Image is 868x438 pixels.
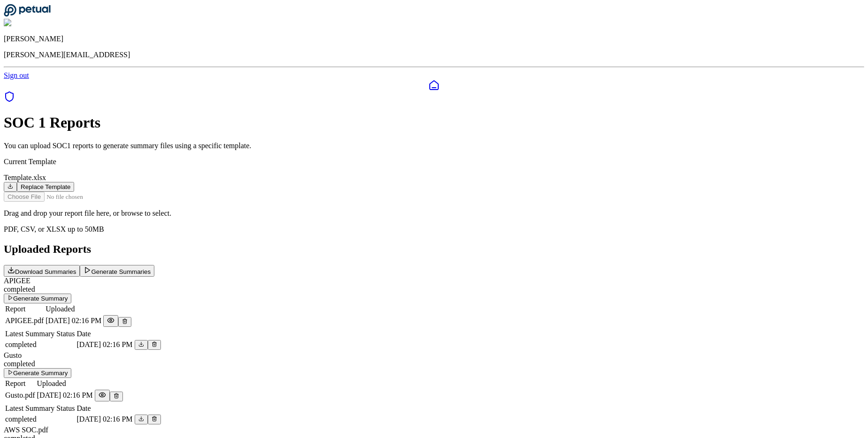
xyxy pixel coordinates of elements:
button: Delete Report [110,392,123,401]
button: Replace Template [17,182,74,192]
button: Generate Summaries [80,265,154,277]
img: Roberto Fernandez [4,19,69,27]
td: Date [76,329,133,339]
td: [DATE] 02:16 PM [76,340,133,350]
p: [PERSON_NAME][EMAIL_ADDRESS] [4,51,864,59]
td: Uploaded [37,379,93,388]
button: Generate Summary [4,368,71,378]
div: AWS SOC.pdf [4,426,864,434]
div: completed [4,360,864,368]
div: Gusto [4,351,864,360]
p: [PERSON_NAME] [4,35,864,43]
a: SOC [4,91,864,104]
p: PDF, CSV, or XLSX up to 50MB [4,225,864,234]
button: Preview File (hover for quick preview, click for full view) [103,315,118,327]
td: [DATE] 02:16 PM [45,315,102,327]
td: Uploaded [45,304,102,314]
div: completed [4,285,864,294]
td: Gusto.pdf [5,389,36,402]
h1: SOC 1 Reports [4,114,864,131]
h2: Uploaded Reports [4,243,864,256]
a: Go to Dashboard [4,10,51,18]
a: Sign out [4,71,29,79]
div: completed [5,340,75,349]
td: Report [5,304,44,314]
p: Current Template [4,158,864,166]
button: Download generated summary [135,340,148,350]
td: Report [5,379,36,388]
button: Download Summaries [4,265,80,277]
td: [DATE] 02:16 PM [76,414,133,425]
button: Preview File (hover for quick preview, click for full view) [95,390,110,401]
p: You can upload SOC1 reports to generate summary files using a specific template. [4,142,864,150]
button: Download Template [4,182,17,192]
td: Date [76,404,133,413]
button: Delete Report [118,317,131,327]
div: completed [5,415,75,423]
div: Template.xlsx [4,174,864,182]
a: Dashboard [4,80,864,91]
td: Latest Summary Status [5,329,75,339]
button: Delete generated summary [148,340,161,350]
button: Download generated summary [135,415,148,424]
button: Generate Summary [4,294,71,303]
div: APIGEE [4,277,864,285]
td: APIGEE.pdf [5,315,44,327]
td: Latest Summary Status [5,404,75,413]
p: Drag and drop your report file here, or browse to select. [4,209,864,218]
td: [DATE] 02:16 PM [37,389,93,402]
button: Delete generated summary [148,415,161,424]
